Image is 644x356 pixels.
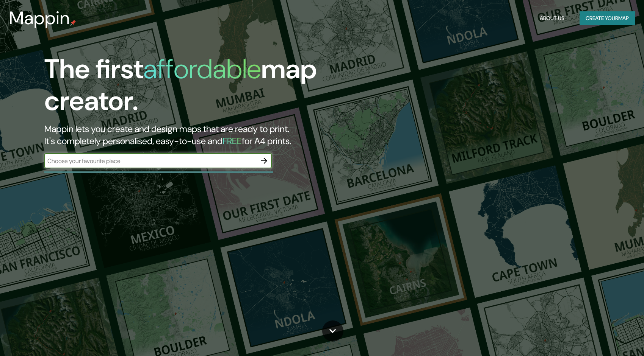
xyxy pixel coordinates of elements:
[70,20,76,26] img: mappin-pin
[44,157,257,165] input: Choose your favourite place
[223,135,242,147] h5: FREE
[143,51,261,87] h1: affordable
[44,53,367,123] h1: The first map creator.
[44,123,367,147] h2: Mappin lets you create and design maps that are ready to print. It's completely personalised, eas...
[537,11,567,25] button: About Us
[9,8,70,29] h3: Mappin
[580,11,635,25] button: Create yourmap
